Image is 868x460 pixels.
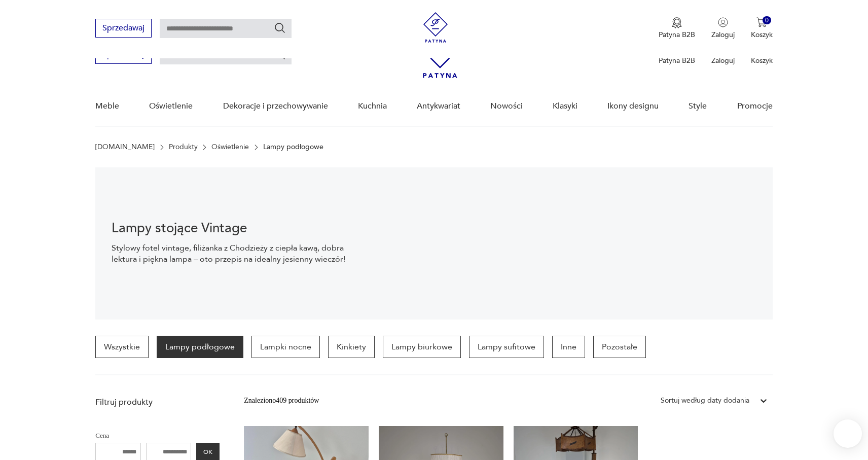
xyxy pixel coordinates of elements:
[659,56,695,65] p: Patyna B2B
[711,56,735,65] p: Zaloguj
[659,30,695,40] p: Patyna B2B
[149,87,193,126] a: Oświetlenie
[659,17,695,40] button: Patyna B2B
[383,336,461,358] a: Lampy biurkowe
[417,87,460,126] a: Antykwariat
[718,17,728,27] img: Ikonka użytkownika
[112,242,350,265] p: Stylowy fotel vintage, filiżanka z Chodzieży z ciepła kawą, dobra lektura i piękna lampa – oto pr...
[552,336,585,358] a: Inne
[95,397,220,408] p: Filtruj produkty
[251,336,320,358] a: Lampki nocne
[211,143,249,151] a: Oświetlenie
[263,143,323,151] p: Lampy podłogowe
[157,336,243,358] a: Lampy podłogowe
[95,25,152,32] a: Sprzedawaj
[420,12,451,43] img: Patyna - sklep z meblami i dekoracjami vintage
[756,17,767,27] img: Ikona koszyka
[607,87,659,126] a: Ikony designu
[751,17,773,40] button: 0Koszyk
[834,419,862,448] iframe: Smartsupp widget button
[689,87,707,126] a: Style
[553,87,577,126] a: Klasyki
[711,30,735,40] p: Zaloguj
[661,395,749,406] div: Sortuj według daty dodania
[358,87,387,126] a: Kuchnia
[751,56,773,65] p: Koszyk
[751,30,773,40] p: Koszyk
[169,143,198,151] a: Produkty
[95,19,152,38] button: Sprzedawaj
[95,87,119,126] a: Meble
[672,17,682,28] img: Ikona medalu
[274,22,286,34] button: Szukaj
[490,87,523,126] a: Nowości
[328,336,375,358] a: Kinkiety
[469,336,544,358] a: Lampy sufitowe
[223,87,328,126] a: Dekoracje i przechowywanie
[244,395,319,406] div: Znaleziono 409 produktów
[95,143,155,151] a: [DOMAIN_NAME]
[95,336,149,358] a: Wszystkie
[366,167,772,320] img: 10e6338538aad63f941a4120ddb6aaec.jpg
[95,52,152,59] a: Sprzedawaj
[112,222,350,234] h1: Lampy stojące Vintage
[763,16,771,25] div: 0
[737,87,773,126] a: Promocje
[711,17,735,40] button: Zaloguj
[593,336,646,358] a: Pozostałe
[95,430,220,441] p: Cena
[659,17,695,40] a: Ikona medaluPatyna B2B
